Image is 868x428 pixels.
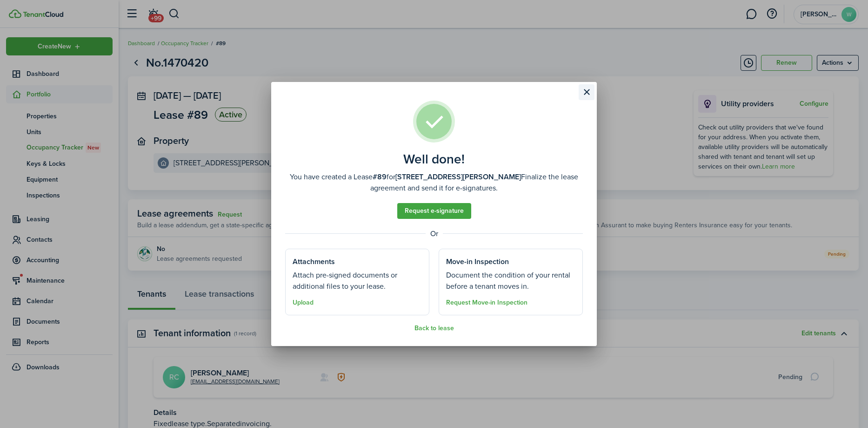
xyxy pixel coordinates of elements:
b: [STREET_ADDRESS][PERSON_NAME] [395,171,521,182]
well-done-separator: Or [285,228,583,239]
button: Request Move-in Inspection [446,299,527,306]
well-done-section-title: Move-in Inspection [446,256,509,267]
button: Back to lease [414,325,454,332]
button: Close modal [579,84,594,100]
well-done-section-title: Attachments [293,256,335,267]
well-done-section-description: Document the condition of your rental before a tenant moves in. [446,270,575,292]
well-done-description: You have created a Lease for Finalize the lease agreement and send it for e-signatures. [285,171,583,194]
button: Upload [293,299,314,306]
a: Request e-signature [397,203,471,219]
well-done-section-description: Attach pre-signed documents or additional files to your lease. [293,270,422,292]
b: #89 [373,171,387,182]
well-done-title: Well done! [403,152,465,167]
